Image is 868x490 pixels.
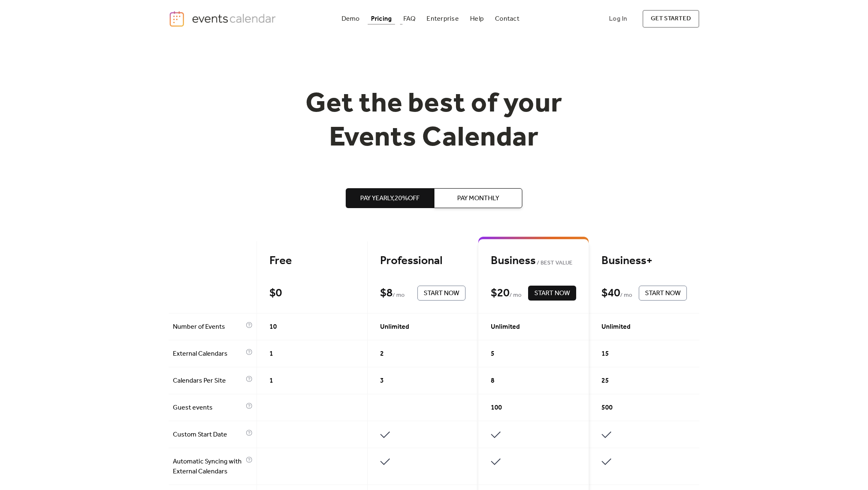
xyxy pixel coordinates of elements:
div: Pricing [371,17,392,21]
div: Business+ [601,254,687,268]
span: Guest events [173,403,244,413]
span: 5 [491,349,495,359]
span: 500 [601,403,613,413]
a: Contact [492,13,523,24]
span: 25 [601,376,609,386]
div: Free [269,254,355,268]
span: 1 [269,349,273,359]
span: Unlimited [491,322,520,332]
span: Start Now [424,289,459,298]
button: Start Now [417,286,466,301]
span: External Calendars [173,349,244,359]
span: Unlimited [380,322,409,332]
a: FAQ [400,13,419,24]
span: BEST VALUE [536,258,572,268]
div: Contact [495,17,519,21]
span: Start Now [645,289,681,298]
a: Enterprise [423,13,462,24]
button: Start Now [528,286,576,301]
span: Calendars Per Site [173,376,244,386]
a: Pricing [368,13,395,24]
div: Enterprise [427,17,458,21]
span: 1 [269,376,273,386]
a: Log In [601,10,635,28]
div: Help [470,17,484,21]
div: Business [491,254,576,268]
span: 2 [380,349,384,359]
span: 100 [491,403,502,413]
button: Pay Monthly [434,188,522,208]
span: / mo [620,291,632,301]
button: Start Now [639,286,687,301]
span: Pay Monthly [457,194,499,204]
span: Custom Start Date [173,430,244,440]
span: Unlimited [601,322,630,332]
div: $ 0 [269,286,282,301]
span: 10 [269,322,277,332]
span: Automatic Syncing with External Calendars [173,457,244,477]
span: Pay Yearly, 20% off [360,194,419,204]
a: home [169,10,278,27]
a: Demo [338,13,363,24]
span: 3 [380,376,384,386]
span: / mo [509,291,521,301]
div: $ 40 [601,286,620,301]
div: Demo [342,17,360,21]
span: Number of Events [173,322,244,332]
span: Start Now [534,289,570,298]
span: / mo [393,291,405,301]
a: Help [467,13,487,24]
span: 15 [601,349,609,359]
div: Professional [380,254,466,268]
span: 8 [491,376,495,386]
div: FAQ [403,17,416,21]
h1: Get the best of your Events Calendar [275,87,593,155]
div: $ 8 [380,286,393,301]
div: $ 20 [491,286,509,301]
button: Pay Yearly,20%off [346,188,434,208]
a: get started [643,10,699,28]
